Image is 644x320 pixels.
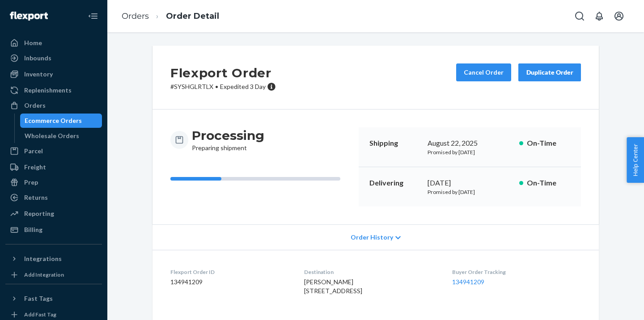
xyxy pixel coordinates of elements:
a: Billing [5,223,102,237]
div: August 22, 2025 [428,138,512,148]
a: Reporting [5,206,102,221]
a: Orders [122,11,149,21]
button: Close Navigation [84,7,102,25]
a: Freight [5,160,102,174]
a: Inbounds [5,51,102,65]
img: Flexport logo [10,12,48,21]
h2: Flexport Order [170,63,276,82]
div: Preparing shipment [192,127,264,152]
button: Open account menu [610,7,628,25]
div: Returns [24,193,48,202]
a: Parcel [5,144,102,158]
a: Wholesale Orders [20,129,102,143]
div: Add Integration [24,271,64,278]
div: Add Fast Tag [24,311,56,318]
iframe: Opens a widget where you can chat to one of our agents [586,293,635,316]
div: Inbounds [24,54,51,63]
button: Cancel Order [456,63,511,81]
p: # SYSHGLRTLX [170,82,276,91]
div: Fast Tags [24,294,53,303]
a: Order Detail [166,11,219,21]
div: Prep [24,178,38,187]
p: On-Time [527,138,570,148]
a: Inventory [5,67,102,81]
button: Open Search Box [571,7,589,25]
a: Home [5,36,102,50]
div: Reporting [24,209,54,218]
p: Shipping [369,138,420,148]
a: Returns [5,190,102,205]
dt: Buyer Order Tracking [452,268,581,276]
div: Replenishments [24,86,72,95]
div: Freight [24,163,46,172]
div: Wholesale Orders [25,131,79,140]
div: Billing [24,225,42,234]
p: Promised by [DATE] [428,148,512,156]
p: On-Time [527,178,570,188]
div: Integrations [24,254,62,263]
a: Add Integration [5,269,102,280]
div: Duplicate Order [526,68,573,77]
div: Orders [24,101,46,110]
div: Home [24,38,42,47]
a: 134941209 [452,278,484,286]
a: Replenishments [5,83,102,97]
a: Ecommerce Orders [20,114,102,128]
button: Duplicate Order [518,63,581,81]
ol: breadcrumbs [114,3,226,29]
button: Integrations [5,252,102,266]
span: Expedited 3 Day [220,83,266,90]
div: Inventory [24,70,53,79]
p: Promised by [DATE] [428,188,512,196]
dd: 134941209 [170,278,290,286]
span: [PERSON_NAME] [STREET_ADDRESS] [304,278,362,295]
span: • [215,83,218,90]
div: Ecommerce Orders [25,116,82,125]
dt: Flexport Order ID [170,268,290,276]
button: Help Center [627,137,644,183]
a: Add Fast Tag [5,309,102,320]
div: [DATE] [428,178,512,188]
a: Prep [5,175,102,189]
div: Parcel [24,147,43,156]
a: Orders [5,98,102,113]
h3: Processing [192,127,264,143]
button: Fast Tags [5,291,102,306]
span: Order History [351,233,393,242]
button: Open notifications [590,7,608,25]
p: Delivering [369,178,420,188]
dt: Destination [304,268,437,276]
